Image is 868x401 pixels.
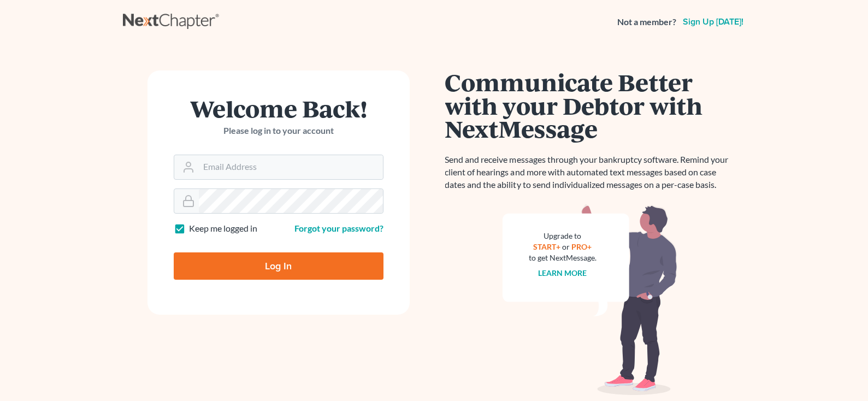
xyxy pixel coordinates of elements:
[445,154,735,191] p: Send and receive messages through your bankruptcy software. Remind your client of hearings and mo...
[503,204,677,396] img: nextmessage_bg-59042aed3d76b12b5cd301f8e5b87938c9018125f34e5fa2b7a6b67550977c72.svg
[538,268,587,278] a: Learn more
[174,252,383,280] input: Log In
[174,97,383,120] h1: Welcome Back!
[174,125,383,137] p: Please log in to your account
[529,231,597,241] div: Upgrade to
[571,242,592,251] a: PRO+
[617,16,676,28] strong: Not a member?
[681,17,746,26] a: Sign up [DATE]!
[562,242,570,251] span: or
[445,70,735,140] h1: Communicate Better with your Debtor with NextMessage
[533,242,560,251] a: START+
[199,155,383,179] input: Email Address
[294,223,383,233] a: Forgot your password?
[189,222,257,235] label: Keep me logged in
[529,252,597,263] div: to get NextMessage.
